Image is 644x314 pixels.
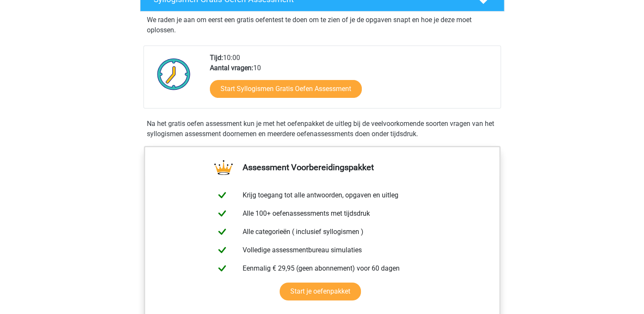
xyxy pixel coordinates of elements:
a: Start je oefenpakket [280,283,361,300]
p: We raden je aan om eerst een gratis oefentest te doen om te zien of je de opgaven snapt en hoe je... [147,15,498,35]
div: 10:00 10 [203,53,500,108]
div: Na het gratis oefen assessment kun je met het oefenpakket de uitleg bij de veelvoorkomende soorte... [143,119,501,139]
b: Aantal vragen: [210,64,253,72]
b: Tijd: [210,54,223,62]
img: Klok [152,53,195,95]
a: Start Syllogismen Gratis Oefen Assessment [210,80,362,98]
